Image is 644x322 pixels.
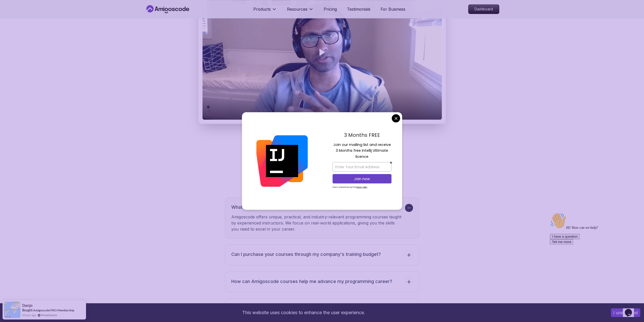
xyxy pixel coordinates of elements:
[2,29,25,34] button: Tell me more
[347,6,370,12] a: Testimonials
[22,303,33,308] span: Danjo
[548,211,639,299] iframe: chat widget
[324,6,337,12] a: Pricing
[22,308,33,312] span: Bought
[287,6,307,12] p: Resources
[231,251,381,258] h3: Can I purchase your courses through my company's training budget?
[611,308,640,317] button: Accept cookies
[4,301,20,318] img: provesource social proof notification image
[22,313,36,317] span: 4 hours ago
[381,6,405,12] a: For Business
[253,6,277,16] button: Products
[2,23,32,29] button: I have a question
[253,6,271,12] p: Products
[231,214,403,232] p: Amigoscode offers unique, practical, and industry-relevant programming courses taught by experien...
[2,2,18,18] img: :wave:
[468,4,499,14] a: Dashboard
[225,244,419,265] button: Can I purchase your courses through my company's training budget?
[225,298,419,319] button: Do you offer any certifications upon course completion?
[225,271,419,292] button: How can Amigoscode courses help me advance my programming career?
[468,5,499,14] p: Dashboard
[41,313,57,317] a: ProveSource
[33,308,74,312] a: Amigoscode PRO Membership
[287,6,314,16] button: Resources
[231,278,392,285] h3: How can Amigoscode courses help me advance my programming career?
[317,47,327,57] button: Play
[225,197,419,238] button: What makes Amigoscode programming courses different from others?Amigoscode offers unique, practic...
[231,204,403,211] h3: What makes Amigoscode programming courses different from others?
[2,2,93,34] div: 👋Hi! How can we help?I have a questionTell me more
[2,15,50,19] span: Hi! How can we help?
[623,302,639,317] iframe: chat widget
[4,307,603,318] div: This website uses cookies to enhance the user experience.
